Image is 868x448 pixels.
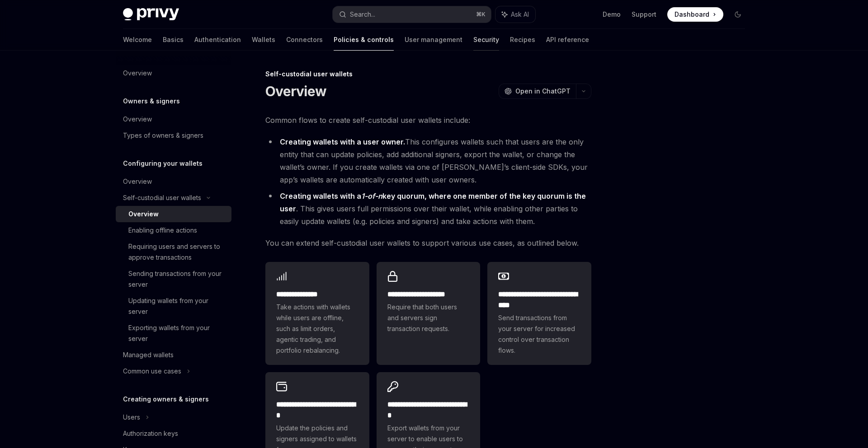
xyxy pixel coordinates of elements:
a: Exporting wallets from your server [116,320,231,347]
a: Security [473,29,499,51]
div: Enabling offline actions [128,225,197,236]
li: This configures wallets such that users are the only entity that can update policies, add additio... [265,135,591,186]
a: Authorization keys [116,425,231,442]
div: Overview [123,114,152,125]
div: Requiring users and servers to approve transactions [128,241,226,263]
a: Connectors [286,29,323,51]
a: Overview [116,111,231,127]
span: Common flows to create self-custodial user wallets include: [265,114,591,126]
li: . This gives users full permissions over their wallet, while enabling other parties to easily upd... [265,190,591,228]
div: Updating wallets from your server [128,295,226,317]
span: Take actions with wallets while users are offline, such as limit orders, agentic trading, and por... [276,302,359,356]
span: Dashboard [675,10,709,19]
em: 1-of-n [361,191,382,201]
span: You can extend self-custodial user wallets to support various use cases, as outlined below. [265,237,591,249]
div: Types of owners & signers [123,130,203,141]
div: Overview [128,209,159,219]
div: Authorization keys [123,428,178,439]
div: Overview [123,176,152,187]
h5: Configuring your wallets [123,158,203,169]
h5: Owners & signers [123,96,180,107]
h1: Overview [265,83,326,99]
a: **** **** *****Take actions with wallets while users are offline, such as limit orders, agentic t... [265,262,369,365]
a: Wallets [252,29,275,51]
a: Demo [603,10,621,19]
div: Sending transactions from your server [128,268,226,290]
button: Open in ChatGPT [499,84,576,99]
strong: Creating wallets with a key quorum, where one member of the key quorum is the user [280,191,586,213]
div: Search... [350,9,375,20]
span: Open in ChatGPT [515,87,571,96]
a: User management [405,29,462,51]
a: Overview [116,65,231,81]
a: Welcome [123,29,152,51]
a: Requiring users and servers to approve transactions [116,238,231,266]
div: Self-custodial user wallets [123,192,201,203]
span: Require that both users and servers sign transaction requests. [387,302,470,334]
a: Basics [163,29,184,51]
a: Enabling offline actions [116,222,231,238]
div: Self-custodial user wallets [265,70,591,79]
div: Common use cases [123,366,181,377]
div: Managed wallets [123,350,174,360]
button: Search...⌘K [333,6,491,23]
a: Overview [116,206,231,222]
a: Dashboard [667,7,723,22]
img: dark logo [123,8,179,21]
strong: Creating wallets with a user owner. [280,137,405,146]
span: Send transactions from your server for increased control over transaction flows. [498,313,580,356]
a: Types of owners & signers [116,127,231,144]
a: Updating wallets from your server [116,293,231,320]
a: Authentication [194,29,241,51]
div: Users [123,412,140,423]
span: ⌘ K [476,11,486,18]
div: Overview [123,68,152,79]
span: Ask AI [511,10,529,19]
a: Managed wallets [116,347,231,363]
a: Sending transactions from your server [116,266,231,293]
a: Recipes [510,29,535,51]
div: Exporting wallets from your server [128,322,226,344]
a: Policies & controls [334,29,394,51]
a: Support [632,10,656,19]
button: Ask AI [495,6,535,23]
a: API reference [546,29,589,51]
h5: Creating owners & signers [123,394,209,405]
button: Toggle dark mode [731,7,745,22]
a: Overview [116,173,231,190]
